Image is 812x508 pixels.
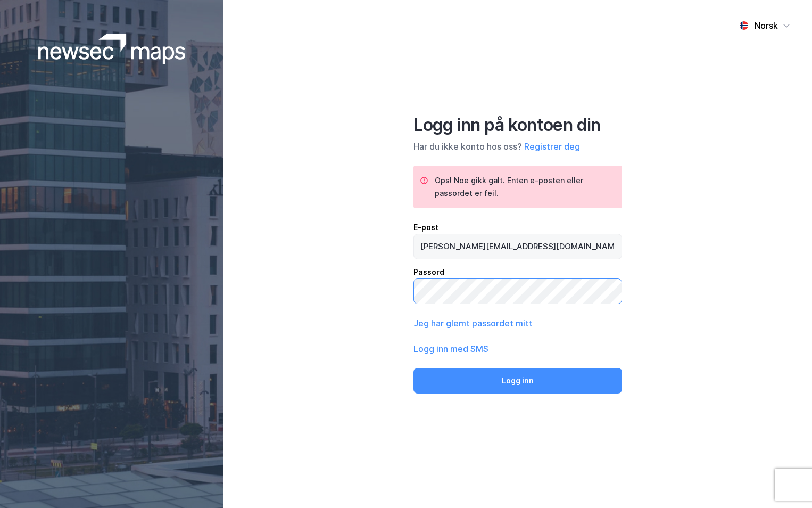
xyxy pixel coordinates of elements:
iframe: Chat Widget [759,457,812,508]
div: Logg inn på kontoen din [413,114,622,136]
button: Registrer deg [524,140,580,153]
button: Jeg har glemt passordet mitt [413,317,533,330]
div: Har du ikke konto hos oss? [413,140,622,153]
button: Logg inn [413,368,622,394]
img: logoWhite.bf58a803f64e89776f2b079ca2356427.svg [38,34,186,64]
div: Norsk [755,19,778,32]
button: Logg inn med SMS [413,342,488,355]
div: Ops! Noe gikk galt. Enten e-posten eller passordet er feil. [435,174,614,200]
div: E-post [413,221,622,234]
div: Passord [413,266,622,278]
